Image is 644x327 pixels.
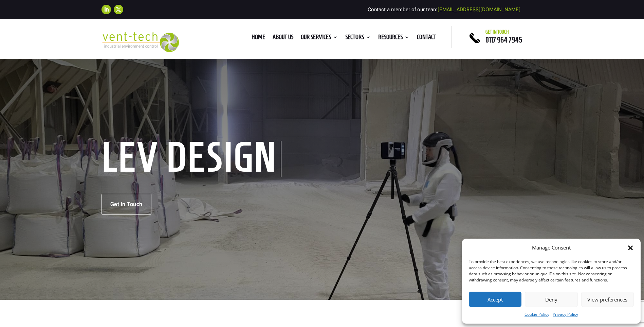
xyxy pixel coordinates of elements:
[525,310,549,319] a: Cookie Policy
[114,5,123,14] a: Follow on X
[102,194,151,215] a: Get in Touch
[252,35,265,42] a: Home
[485,36,522,44] a: 0117 964 7945
[378,35,409,42] a: Resources
[417,35,436,42] a: Contact
[532,244,571,252] div: Manage Consent
[102,5,111,14] a: Follow on LinkedIn
[469,292,521,307] button: Accept
[581,292,634,307] button: View preferences
[102,32,179,52] img: 2023-09-27T08_35_16.549ZVENT-TECH---Clear-background
[273,35,293,42] a: About us
[525,292,577,307] button: Deny
[469,259,633,283] div: To provide the best experiences, we use technologies like cookies to store and/or access device i...
[102,141,281,177] h1: LEV Design
[438,6,520,13] a: [EMAIL_ADDRESS][DOMAIN_NAME]
[553,310,578,319] a: Privacy Policy
[368,6,520,13] span: Contact a member of our team
[627,244,634,251] div: Close dialog
[301,35,338,42] a: Our Services
[485,29,509,35] span: Get in touch
[345,35,371,42] a: Sectors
